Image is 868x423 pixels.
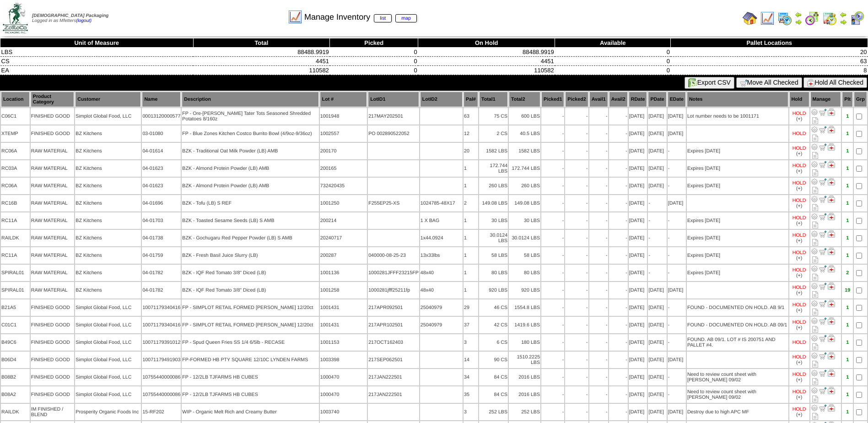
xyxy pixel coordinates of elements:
[609,230,628,246] td: -
[31,160,75,177] td: RAW MATERIAL
[3,3,28,33] img: zoroco-logo-small.webp
[182,92,318,107] th: Description
[812,135,818,141] i: Note
[668,195,686,211] td: [DATE]
[668,160,686,177] td: -
[31,143,75,159] td: RAW MATERIAL
[811,335,818,342] img: Adjust
[819,230,826,238] img: Move
[320,125,367,142] td: 1002557
[320,230,367,246] td: 20240717
[811,248,818,255] img: Adjust
[1,143,30,159] td: RC06A
[31,230,75,246] td: RAW MATERIAL
[812,204,818,211] i: Note
[509,178,540,194] td: 260 LBS
[822,11,837,26] img: calendarinout.gif
[811,143,818,151] img: Adjust
[330,57,418,66] td: 0
[565,108,588,125] td: -
[464,178,478,194] td: 1
[479,108,508,125] td: 75 CS
[142,195,181,211] td: 04-01696
[842,183,852,189] div: 1
[464,143,478,159] td: 20
[842,218,852,223] div: 1
[609,108,628,125] td: -
[330,38,418,48] th: Picked
[687,143,788,159] td: Expires [DATE]
[842,235,852,241] div: 1
[811,317,818,325] img: Adjust
[75,195,141,211] td: BZ Kitchens
[796,203,802,209] div: (+)
[142,92,181,107] th: Name
[479,212,508,229] td: 30 LBS
[541,230,564,246] td: -
[819,265,826,272] img: Move
[842,92,853,107] th: Plt
[842,201,852,206] div: 1
[687,160,788,177] td: Expires [DATE]
[541,125,564,142] td: -
[793,163,806,168] div: HOLD
[796,116,802,122] div: (+)
[32,13,108,18] span: [DEMOGRAPHIC_DATA] Packaging
[368,195,419,211] td: F255EP25-XS
[142,247,181,264] td: 04-01759
[31,178,75,194] td: RAW MATERIAL
[541,92,564,107] th: Picked1
[819,161,826,168] img: Move
[31,247,75,264] td: RAW MATERIAL
[807,79,814,87] img: hold.gif
[1,212,30,229] td: RC11A
[842,131,852,136] div: 1
[418,48,555,57] td: 88488.9919
[182,230,318,246] td: BZK - Gochugaru Red Pepper Powder (LB) S AMB
[819,282,826,290] img: Move
[819,300,826,307] img: Move
[828,213,835,220] img: Manage Hold
[812,187,818,194] i: Note
[648,125,666,142] td: [DATE]
[589,195,608,211] td: -
[796,151,802,157] div: (+)
[811,161,818,168] img: Adjust
[805,11,819,26] img: calendarblend.gif
[565,230,588,246] td: -
[509,108,540,125] td: 600 LBS
[509,160,540,177] td: 172.744 LBS
[828,230,835,238] img: Manage Hold
[75,143,141,159] td: BZ Kitchens
[819,335,826,342] img: Move
[420,212,463,229] td: 1 X BAG
[819,108,826,116] img: Move
[479,143,508,159] td: 1582 LBS
[31,125,75,142] td: FINISHED GOOD
[1,125,30,142] td: XTEMP
[320,178,367,194] td: 732420435
[688,78,697,87] img: excel.gif
[541,212,564,229] td: -
[420,195,463,211] td: 1024785-48X17
[479,160,508,177] td: 172.744 LBS
[142,143,181,159] td: 04-01614
[374,14,392,22] a: list
[819,195,826,203] img: Move
[828,282,835,290] img: Manage Hold
[687,108,788,125] td: Lot number needs to be 1001171
[685,77,734,89] button: Export CSV
[793,233,806,238] div: HOLD
[819,126,826,133] img: Move
[811,404,818,412] img: Adjust
[320,108,367,125] td: 1001948
[609,125,628,142] td: -
[795,18,802,26] img: arrowright.gif
[75,125,141,142] td: BZ Kitchens
[1,247,30,264] td: RC11A
[842,114,852,119] div: 1
[368,92,419,107] th: LotID1
[795,11,802,18] img: arrowleft.gif
[541,143,564,159] td: -
[555,57,671,66] td: 0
